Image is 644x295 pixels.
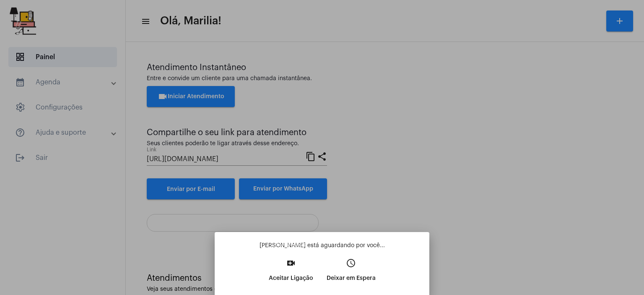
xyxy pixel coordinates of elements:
p: Deixar em Espera [327,271,376,286]
p: Aceitar Ligação [269,271,313,286]
p: [PERSON_NAME] está aguardando por você... [221,241,423,250]
mat-icon: access_time [346,258,356,268]
button: Deixar em Espera [320,256,382,292]
button: Aceitar Ligação [262,256,320,292]
div: Aceitar ligação [273,240,310,250]
mat-icon: video_call [286,258,296,268]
